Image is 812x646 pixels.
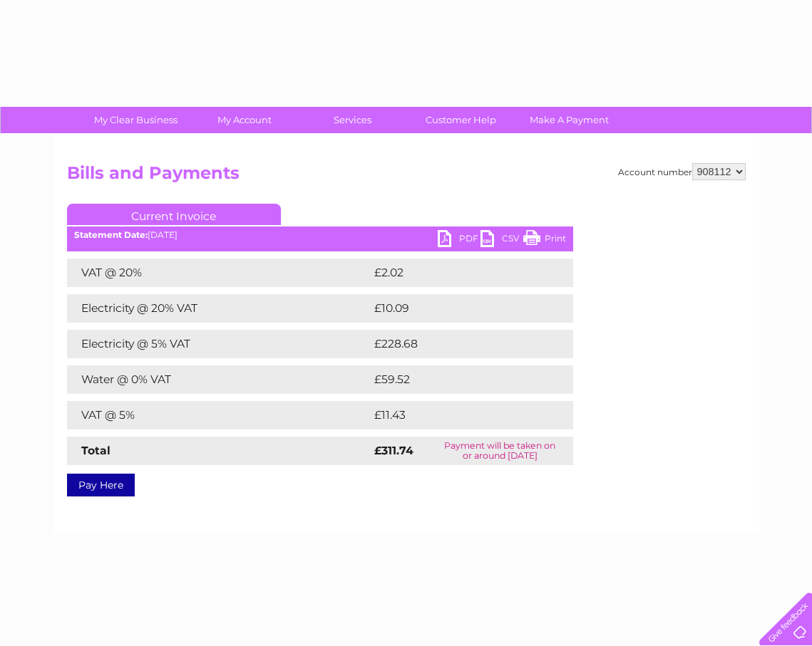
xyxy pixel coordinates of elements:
[185,107,303,133] a: My Account
[67,163,746,190] h2: Bills and Payments
[480,230,523,251] a: CSV
[523,230,566,251] a: Print
[371,401,542,429] td: £11.43
[67,330,371,358] td: Electricity @ 5% VAT
[371,294,544,323] td: £10.09
[427,437,572,465] td: Payment will be taken on or around [DATE]
[67,365,371,394] td: Water @ 0% VAT
[67,294,371,323] td: Electricity @ 20% VAT
[618,163,746,180] div: Account number
[77,107,195,133] a: My Clear Business
[374,444,413,457] strong: £311.74
[510,107,628,133] a: Make A Payment
[371,330,548,358] td: £228.68
[371,259,540,287] td: £2.02
[74,229,148,240] b: Statement Date:
[67,204,281,225] a: Current Invoice
[294,107,411,133] a: Services
[371,365,544,394] td: £59.52
[67,259,371,287] td: VAT @ 20%
[67,401,371,429] td: VAT @ 5%
[67,474,135,496] a: Pay Here
[438,230,480,251] a: PDF
[81,444,111,457] strong: Total
[402,107,520,133] a: Customer Help
[67,230,573,240] div: [DATE]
